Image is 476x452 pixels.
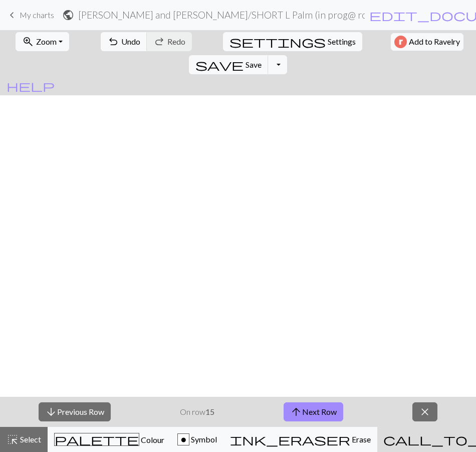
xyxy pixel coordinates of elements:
[409,36,460,48] span: Add to Ravelry
[350,434,371,444] span: Erase
[36,37,57,46] span: Zoom
[6,8,18,22] span: keyboard_arrow_left
[290,405,302,419] span: arrow_upward
[48,427,171,452] button: Colour
[6,7,54,24] a: My charts
[78,9,365,21] h2: [PERSON_NAME] and [PERSON_NAME] / SHORT L Palm (in prog@ row 14, 11:30am) - Chart C (body, palm)
[7,79,55,93] span: help
[180,406,214,418] p: On row
[230,432,350,446] span: ink_eraser
[284,402,343,421] button: Next Row
[189,434,217,444] span: Symbol
[62,8,74,22] span: public
[139,435,164,444] span: Colour
[101,32,147,51] button: Undo
[178,434,189,446] div: o
[391,33,463,51] button: Add to Ravelry
[394,36,407,48] img: Ravelry
[16,32,69,51] button: Zoom
[55,432,139,446] span: palette
[45,405,57,419] span: arrow_downward
[229,35,326,49] span: settings
[121,37,140,46] span: Undo
[19,434,41,444] span: Select
[189,55,269,74] button: Save
[7,432,19,446] span: highlight_alt
[107,35,119,49] span: undo
[246,60,262,69] span: Save
[419,405,431,419] span: close
[205,407,214,416] strong: 15
[223,32,362,51] button: SettingsSettings
[229,36,326,48] i: Settings
[39,402,111,421] button: Previous Row
[171,427,223,452] button: o Symbol
[328,36,356,48] span: Settings
[22,35,34,49] span: zoom_in
[20,10,54,20] span: My charts
[223,427,377,452] button: Erase
[195,58,244,72] span: save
